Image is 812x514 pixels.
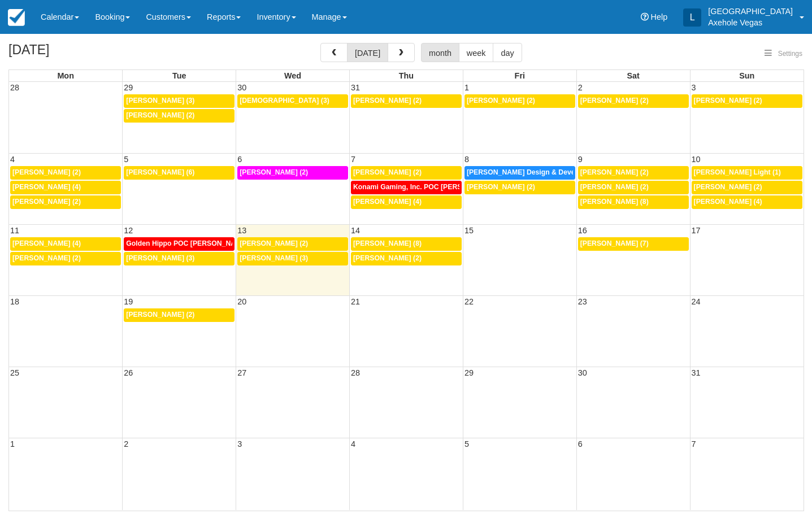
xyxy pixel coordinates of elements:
span: 3 [236,439,243,448]
a: [PERSON_NAME] (3) [124,94,235,108]
span: 4 [350,439,357,448]
a: Konami Gaming, Inc. POC [PERSON_NAME] (48) [351,181,462,194]
span: 10 [691,155,702,164]
span: 19 [123,297,134,306]
span: Golden Hippo POC [PERSON_NAME] (51) [126,239,262,247]
span: 31 [691,368,702,377]
p: [GEOGRAPHIC_DATA] [708,6,793,17]
span: 27 [236,368,247,377]
a: [PERSON_NAME] (2) [464,181,575,194]
span: [PERSON_NAME] (2) [580,168,649,176]
a: [PERSON_NAME] (2) [237,166,348,180]
span: [DEMOGRAPHIC_DATA] (3) [240,97,329,104]
button: month [421,43,459,62]
a: [DEMOGRAPHIC_DATA] (3) [237,94,348,108]
span: 18 [9,297,20,306]
span: [PERSON_NAME] (2) [353,254,422,262]
p: Axehole Vegas [708,17,793,28]
span: [PERSON_NAME] (2) [12,168,81,176]
span: 1 [9,439,16,448]
span: 2 [577,83,584,92]
span: [PERSON_NAME] (2) [126,111,194,119]
a: [PERSON_NAME] (2) [464,94,575,108]
span: 5 [463,439,470,448]
span: [PERSON_NAME] (3) [126,97,194,104]
a: [PERSON_NAME] Light (1) [692,166,802,180]
span: 6 [577,439,584,448]
span: 28 [350,368,361,377]
span: [PERSON_NAME] (2) [126,311,194,319]
span: [PERSON_NAME] (2) [694,97,762,104]
a: [PERSON_NAME] (2) [692,94,802,108]
span: 23 [577,297,588,306]
span: 7 [691,439,697,448]
img: checkfront-main-nav-mini-logo.png [8,9,25,26]
span: 14 [350,226,361,235]
span: [PERSON_NAME] (2) [240,239,308,247]
span: Tue [172,71,186,80]
span: Sun [739,71,754,80]
button: week [459,43,494,62]
span: 13 [236,226,247,235]
span: 3 [691,83,697,92]
span: [PERSON_NAME] (2) [694,183,762,191]
a: [PERSON_NAME] (2) [351,252,462,265]
span: 4 [9,155,16,164]
span: 29 [463,368,475,377]
a: [PERSON_NAME] (2) [578,94,689,108]
a: [PERSON_NAME] (4) [10,181,121,194]
span: 29 [123,83,134,92]
span: [PERSON_NAME] (4) [353,198,422,206]
span: [PERSON_NAME] Light (1) [694,168,781,176]
span: 8 [463,155,470,164]
span: Wed [284,71,301,80]
span: Sat [627,71,639,80]
span: Thu [399,71,414,80]
span: [PERSON_NAME] (7) [580,239,649,247]
span: Mon [57,71,74,80]
span: [PERSON_NAME] (3) [240,254,308,262]
span: 12 [123,226,134,235]
a: [PERSON_NAME] (2) [124,109,235,123]
span: [PERSON_NAME] (2) [467,97,535,104]
a: [PERSON_NAME] (2) [351,94,462,108]
span: 20 [236,297,247,306]
a: [PERSON_NAME] (8) [578,195,689,209]
span: [PERSON_NAME] (3) [126,254,194,262]
div: L [683,8,701,27]
i: Help [641,13,649,21]
span: Fri [515,71,525,80]
span: 24 [691,297,702,306]
button: Settings [758,46,809,62]
span: 5 [123,155,129,164]
a: [PERSON_NAME] (4) [10,237,121,251]
a: [PERSON_NAME] (6) [124,166,235,180]
button: day [493,43,522,62]
a: [PERSON_NAME] (2) [10,166,121,180]
a: [PERSON_NAME] (2) [124,308,235,322]
span: [PERSON_NAME] (2) [580,183,649,191]
a: [PERSON_NAME] Design & Development POC [PERSON_NAME] & [PERSON_NAME] (77) [464,166,575,180]
button: [DATE] [347,43,388,62]
span: [PERSON_NAME] (4) [694,198,762,206]
span: [PERSON_NAME] (8) [353,239,422,247]
span: 25 [9,368,20,377]
span: 11 [9,226,20,235]
span: 30 [577,368,588,377]
a: [PERSON_NAME] (3) [124,252,235,265]
span: Help [651,12,668,21]
span: 16 [577,226,588,235]
span: 1 [463,83,470,92]
a: [PERSON_NAME] (8) [351,237,462,251]
span: 2 [123,439,129,448]
a: [PERSON_NAME] (2) [351,166,462,180]
a: [PERSON_NAME] (2) [237,237,348,251]
span: [PERSON_NAME] (4) [12,183,81,191]
span: 31 [350,83,361,92]
a: [PERSON_NAME] (3) [237,252,348,265]
a: [PERSON_NAME] (2) [692,181,802,194]
a: [PERSON_NAME] (2) [578,181,689,194]
a: [PERSON_NAME] (2) [10,252,121,265]
span: [PERSON_NAME] (2) [353,97,422,104]
span: 26 [123,368,134,377]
